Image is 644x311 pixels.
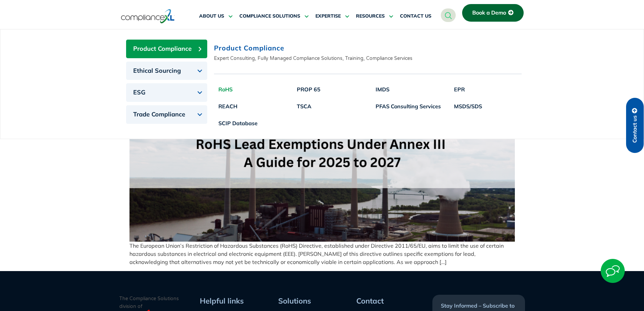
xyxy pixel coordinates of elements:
[400,8,431,24] a: CONTACT US
[632,115,638,143] span: Contact us
[278,296,311,306] span: Solutions
[239,8,309,24] a: COMPLIANCE SOLUTIONS
[199,8,233,24] a: ABOUT US
[119,295,198,310] p: The Compliance Solutions division of
[450,81,486,98] a: EPR
[356,13,385,19] span: RESOURCES
[315,13,341,19] span: EXPERTISE
[239,13,300,19] span: COMPLIANCE SOLUTIONS
[214,55,522,62] p: Expert Consulting, Fully Managed Compliance Solutions, Training, Compliance Services
[371,81,445,98] a: IMDS
[626,98,644,153] a: Contact us
[400,13,431,19] span: CONTACT US
[199,13,224,19] span: ABOUT US
[129,242,515,266] p: The European Union’s Restriction of Hazardous Substances (RoHS) Directive, established under Dire...
[214,43,522,53] h2: Product Compliance
[133,111,185,118] span: Trade Compliance
[214,115,262,132] a: SCIP Database
[214,98,262,115] a: REACH
[292,98,325,115] a: TSCA
[601,259,625,283] img: Start Chat
[315,8,349,24] a: EXPERTISE
[472,10,506,16] span: Book a Demo
[356,8,393,24] a: RESOURCES
[200,296,244,306] span: Helpful links
[292,81,325,98] a: PROP 65
[133,67,181,75] span: Ethical Sourcing
[462,4,524,22] a: Book a Demo
[441,8,456,22] a: navsearch-button
[371,98,445,115] a: PFAS Consulting Services
[356,296,384,306] span: Contact
[214,81,262,98] a: RoHS
[450,98,486,115] a: MSDS/SDS
[133,45,192,53] span: Product Compliance
[133,89,145,96] span: ESG
[126,40,525,135] div: Tabs. Open items with Enter or Space, close with Escape and navigate using the Arrow keys.
[121,8,175,24] img: logo-one.svg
